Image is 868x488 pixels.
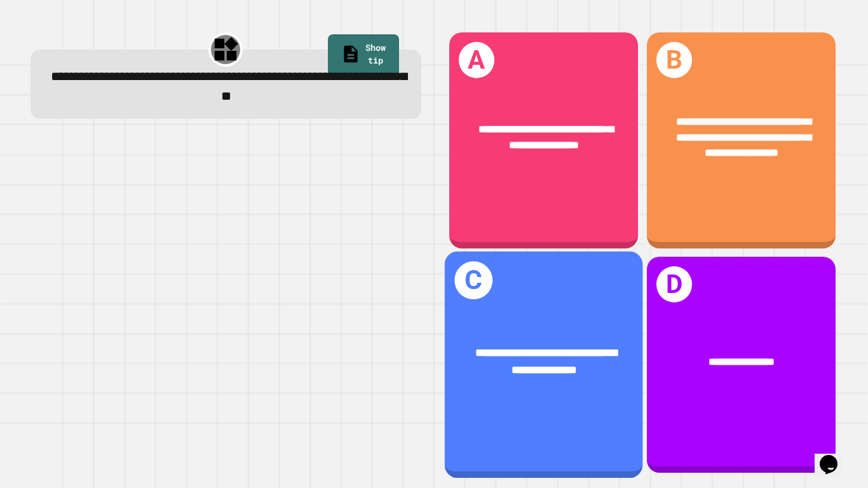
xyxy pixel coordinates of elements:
[328,34,399,77] a: Show tip
[454,262,492,299] h1: C
[656,266,693,302] h1: D
[815,437,855,475] iframe: chat widget
[656,42,693,78] h1: B
[459,42,495,78] h1: A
